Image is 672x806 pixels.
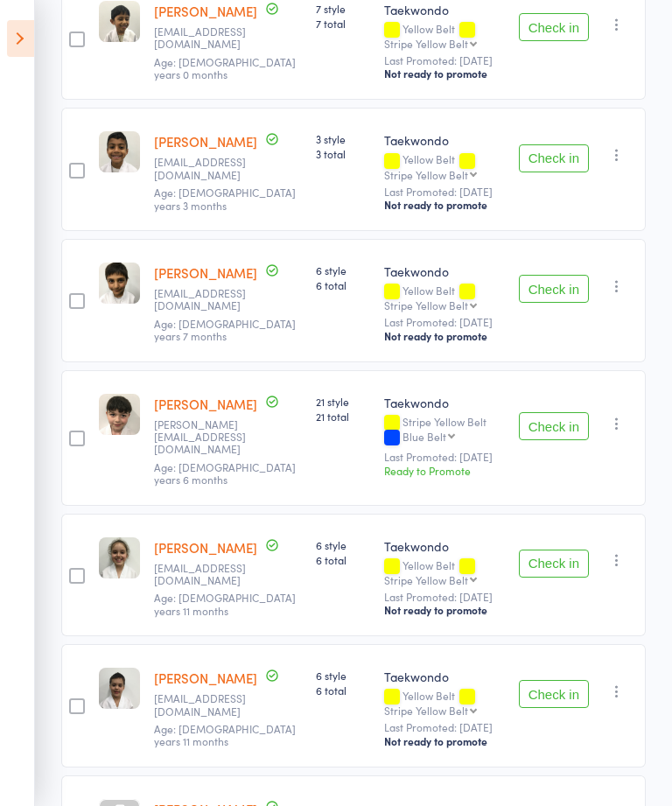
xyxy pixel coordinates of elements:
[154,590,296,617] span: Age: [DEMOGRAPHIC_DATA] years 11 months
[316,146,370,161] span: 3 total
[384,153,505,179] div: Yellow Belt
[154,459,296,487] span: Age: [DEMOGRAPHIC_DATA] years 6 months
[316,394,370,409] span: 21 style
[384,54,505,67] small: Last Promoted: [DATE]
[384,23,505,49] div: Yellow Belt
[316,683,370,697] span: 6 total
[384,284,505,311] div: Yellow Belt
[384,690,505,716] div: Yellow Belt
[519,680,589,708] button: Check in
[384,721,505,733] small: Last Promoted: [DATE]
[154,669,257,687] a: [PERSON_NAME]
[384,591,505,603] small: Last Promoted: [DATE]
[384,603,505,617] div: Not ready to promote
[384,704,468,716] div: Stripe Yellow Belt
[316,131,370,146] span: 3 style
[384,559,505,585] div: Yellow Belt
[384,38,468,49] div: Stripe Yellow Belt
[384,329,505,343] div: Not ready to promote
[402,431,446,442] div: Blue Belt
[519,550,589,578] button: Check in
[316,668,370,683] span: 6 style
[99,394,140,435] img: image1694818699.png
[316,552,370,567] span: 6 total
[384,574,468,585] div: Stripe Yellow Belt
[519,13,589,41] button: Check in
[384,537,505,555] div: Taekwondo
[154,54,296,81] span: Age: [DEMOGRAPHIC_DATA] years 0 months
[316,16,370,31] span: 7 total
[154,132,257,151] a: [PERSON_NAME]
[154,316,296,343] span: Age: [DEMOGRAPHIC_DATA] years 7 months
[99,668,140,709] img: image1741239102.png
[99,537,140,578] img: image1741239071.png
[384,198,505,212] div: Not ready to promote
[384,263,505,280] div: Taekwondo
[154,395,257,413] a: [PERSON_NAME]
[384,463,505,478] div: Ready to Promote
[154,263,257,282] a: [PERSON_NAME]
[384,67,505,81] div: Not ready to promote
[316,409,370,424] span: 21 total
[154,2,257,20] a: [PERSON_NAME]
[384,394,505,411] div: Taekwondo
[316,263,370,277] span: 6 style
[154,538,257,557] a: [PERSON_NAME]
[384,668,505,685] div: Taekwondo
[154,692,268,718] small: emckechnie25@gmail.com
[384,186,505,198] small: Last Promoted: [DATE]
[154,287,268,312] small: mansikumarjolly@gmail.com
[316,1,370,16] span: 7 style
[154,562,268,587] small: emckechnie25@gmail.com
[154,156,268,181] small: umeshaj@gmail.com
[384,1,505,18] div: Taekwondo
[99,1,140,42] img: image1683930558.png
[99,263,140,304] img: image1740723156.png
[154,721,296,748] span: Age: [DEMOGRAPHIC_DATA] years 11 months
[154,25,268,51] small: neomalie@hotmail.com
[384,416,505,445] div: Stripe Yellow Belt
[384,316,505,328] small: Last Promoted: [DATE]
[519,275,589,303] button: Check in
[384,299,468,311] div: Stripe Yellow Belt
[99,131,140,172] img: image1716592445.png
[154,185,296,212] span: Age: [DEMOGRAPHIC_DATA] years 3 months
[519,144,589,172] button: Check in
[519,412,589,440] button: Check in
[384,734,505,748] div: Not ready to promote
[384,131,505,149] div: Taekwondo
[316,537,370,552] span: 6 style
[154,418,268,456] small: steven.laubreaux@gmail.com
[384,169,468,180] div: Stripe Yellow Belt
[384,451,505,463] small: Last Promoted: [DATE]
[316,277,370,292] span: 6 total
